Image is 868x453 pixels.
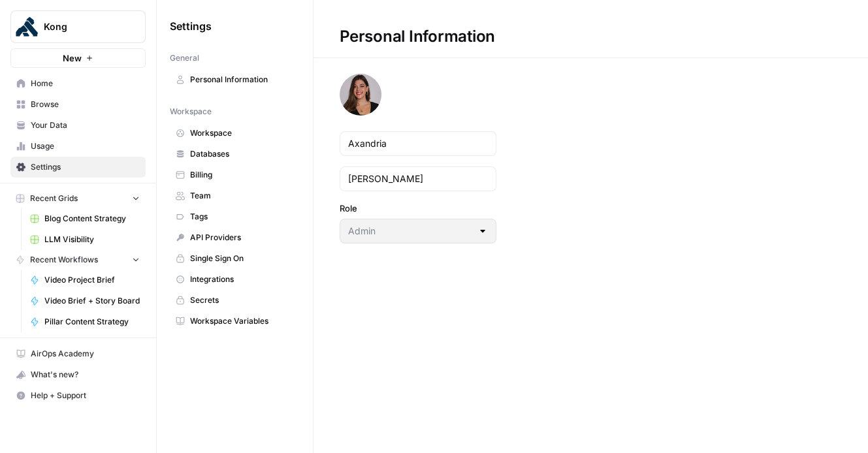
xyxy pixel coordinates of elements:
a: Databases [170,144,300,164]
span: Workspace [170,106,212,117]
a: Workspace Variables [170,311,300,332]
a: Billing [170,164,300,185]
span: Kong [44,20,123,33]
span: Video Brief + Story Board [44,295,140,307]
a: Personal Information [170,69,300,90]
span: Workspace Variables [190,315,294,327]
a: Usage [10,136,146,157]
span: Tags [190,211,294,223]
button: Workspace: Kong [10,10,146,43]
a: Home [10,73,146,94]
span: Settings [170,18,212,34]
a: LLM Visibility [24,229,146,250]
span: API Providers [190,232,294,243]
span: Your Data [31,119,140,131]
a: Video Brief + Story Board [24,290,146,311]
span: General [170,52,199,64]
span: Secrets [190,294,294,306]
span: Home [31,78,140,89]
a: Pillar Content Strategy [24,311,146,332]
span: Personal Information [190,74,294,86]
span: Databases [190,148,294,160]
label: Role [340,202,496,215]
a: Video Project Brief [24,270,146,290]
a: Single Sign On [170,248,300,269]
button: Help + Support [10,385,146,406]
button: New [10,48,146,68]
div: Personal Information [313,26,521,47]
a: Integrations [170,269,300,290]
a: Your Data [10,115,146,136]
a: Team [170,185,300,206]
span: Recent Workflows [30,254,98,266]
span: LLM Visibility [44,234,140,245]
button: Recent Grids [10,189,146,208]
button: Recent Workflows [10,250,146,270]
a: Tags [170,206,300,227]
span: Blog Content Strategy [44,213,140,225]
span: Help + Support [31,390,140,401]
a: AirOps Academy [10,343,146,364]
a: Settings [10,157,146,178]
a: Secrets [170,290,300,311]
span: Usage [31,140,140,152]
span: New [63,52,82,65]
span: Browse [31,99,140,110]
span: Recent Grids [30,193,78,204]
img: avatar [340,74,381,116]
a: Browse [10,94,146,115]
span: AirOps Academy [31,348,140,360]
span: Integrations [190,273,294,285]
span: Workspace [190,127,294,139]
a: Workspace [170,123,300,144]
span: Settings [31,161,140,173]
span: Video Project Brief [44,274,140,286]
span: Single Sign On [190,253,294,264]
a: API Providers [170,227,300,248]
span: Billing [190,169,294,181]
a: Blog Content Strategy [24,208,146,229]
button: What's new? [10,364,146,385]
img: Kong Logo [15,15,39,39]
span: Pillar Content Strategy [44,316,140,328]
div: What's new? [11,365,145,384]
span: Team [190,190,294,202]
